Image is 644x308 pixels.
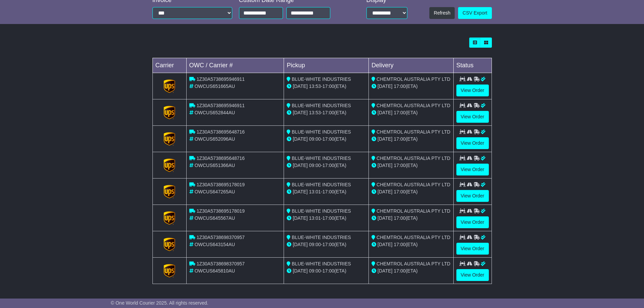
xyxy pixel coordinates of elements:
span: 13:01 [309,189,321,194]
button: Refresh [429,7,455,19]
span: OWCUS645810AU [194,268,235,274]
span: 17:00 [394,84,406,89]
span: 17:00 [323,110,334,115]
img: GetCarrierServiceLogo [164,238,175,251]
img: GetCarrierServiceLogo [164,185,175,198]
span: 09:00 [309,242,321,247]
span: [DATE] [378,84,392,89]
span: 17:00 [323,268,334,274]
a: View Order [456,243,489,255]
span: BLUE-WHITE INDUSTRIES [292,261,351,266]
img: GetCarrierServiceLogo [164,132,175,146]
span: [DATE] [293,163,308,168]
img: GetCarrierServiceLogo [164,264,175,278]
div: (ETA) [372,188,451,195]
td: Delivery [368,58,453,73]
span: 17:00 [323,163,334,168]
a: CSV Export [458,7,492,19]
span: [DATE] [378,189,392,194]
div: (ETA) [372,136,451,143]
span: [DATE] [293,136,308,142]
a: View Order [456,164,489,175]
span: 13:53 [309,84,321,89]
div: (ETA) [372,83,451,90]
div: (ETA) [372,215,451,222]
span: [DATE] [293,110,308,115]
span: CHEMTROL AUSTRALIA PTY LTD [377,76,450,82]
div: - (ETA) [287,109,366,116]
a: View Order [456,85,489,96]
span: 17:00 [323,215,334,221]
span: 17:00 [323,84,334,89]
a: View Order [456,111,489,123]
span: 1Z30A5738698370957 [196,235,244,240]
div: - (ETA) [287,162,366,169]
div: (ETA) [372,241,451,248]
div: - (ETA) [287,136,366,143]
img: GetCarrierServiceLogo [164,106,175,119]
td: Carrier [152,58,186,73]
span: BLUE-WHITE INDUSTRIES [292,76,351,82]
div: (ETA) [372,162,451,169]
span: [DATE] [293,268,308,274]
a: View Order [456,190,489,202]
span: OWCUS645567AU [194,215,235,221]
span: 17:00 [394,268,406,274]
span: 1Z30A5738695178019 [196,208,244,214]
span: OWCUS643154AU [194,242,235,247]
span: 17:00 [323,189,334,194]
span: CHEMTROL AUSTRALIA PTY LTD [377,156,450,161]
span: OWCUS651665AU [194,84,235,89]
td: OWC / Carrier # [186,58,284,73]
span: 17:00 [323,136,334,142]
span: BLUE-WHITE INDUSTRIES [292,103,351,108]
span: [DATE] [378,215,392,221]
span: 09:00 [309,268,321,274]
span: [DATE] [378,110,392,115]
span: 17:00 [394,189,406,194]
span: CHEMTROL AUSTRALIA PTY LTD [377,103,450,108]
span: CHEMTROL AUSTRALIA PTY LTD [377,261,450,266]
span: 1Z30A5738695946911 [196,76,244,82]
img: GetCarrierServiceLogo [164,159,175,172]
span: [DATE] [293,242,308,247]
div: - (ETA) [287,267,366,275]
span: BLUE-WHITE INDUSTRIES [292,129,351,135]
div: (ETA) [372,267,451,275]
span: 1Z30A5738695178019 [196,182,244,187]
span: BLUE-WHITE INDUSTRIES [292,208,351,214]
span: 17:00 [394,163,406,168]
span: CHEMTROL AUSTRALIA PTY LTD [377,208,450,214]
span: 17:00 [394,215,406,221]
span: OWCUS652096AU [194,136,235,142]
span: 09:00 [309,136,321,142]
span: CHEMTROL AUSTRALIA PTY LTD [377,129,450,135]
span: OWCUS647265AU [194,189,235,194]
span: CHEMTROL AUSTRALIA PTY LTD [377,182,450,187]
span: [DATE] [378,136,392,142]
span: OWCUS651366AU [194,163,235,168]
span: [DATE] [378,242,392,247]
img: GetCarrierServiceLogo [164,211,175,225]
span: BLUE-WHITE INDUSTRIES [292,182,351,187]
span: [DATE] [378,163,392,168]
span: © One World Courier 2025. All rights reserved. [111,300,209,306]
span: 17:00 [394,136,406,142]
span: BLUE-WHITE INDUSTRIES [292,235,351,240]
span: [DATE] [378,268,392,274]
span: 17:00 [394,110,406,115]
span: BLUE-WHITE INDUSTRIES [292,156,351,161]
span: 13:01 [309,215,321,221]
img: GetCarrierServiceLogo [164,79,175,93]
div: (ETA) [372,109,451,116]
td: Status [453,58,492,73]
span: 1Z30A5738695648716 [196,156,244,161]
span: 1Z30A5738695946911 [196,103,244,108]
a: View Order [456,216,489,228]
div: - (ETA) [287,188,366,195]
span: OWCUS652844AU [194,110,235,115]
a: View Order [456,137,489,149]
div: - (ETA) [287,241,366,248]
div: - (ETA) [287,215,366,222]
span: [DATE] [293,84,308,89]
